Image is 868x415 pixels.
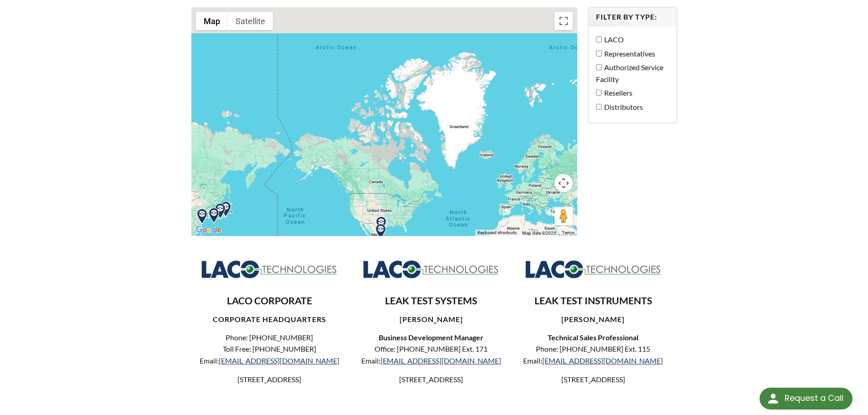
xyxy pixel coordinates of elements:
[596,64,602,70] input: Authorized Service Facility
[548,333,638,342] strong: Technical Sales Professional
[380,356,501,365] a: [EMAIL_ADDRESS][DOMAIN_NAME]
[360,343,502,366] p: Office: [PHONE_NUMBER] Ext. 171 Email:
[596,90,602,96] input: Resellers
[228,12,273,30] button: Show satellite imagery
[199,374,340,385] p: [STREET_ADDRESS]
[596,36,602,42] input: LACO
[379,333,483,342] strong: Business Development Manager
[555,207,573,225] button: Drag Pegman onto the map to open Street View
[562,230,575,235] a: Terms (opens in new tab)
[596,48,664,60] label: Representatives
[194,224,224,236] img: Google
[596,101,664,113] label: Distributors
[478,230,517,236] button: Keyboard shortcuts
[555,174,573,192] button: Map camera controls
[596,51,602,56] input: Representatives
[213,315,326,323] strong: CORPORATE HEADQUARTERS
[522,231,556,236] span: Map data ©2025
[201,259,338,279] img: Logo_LACO-TECH_hi-res.jpg
[596,87,664,99] label: Resellers
[785,388,843,409] div: Request a Call
[555,12,573,30] button: Toggle fullscreen view
[596,12,669,22] h4: Filter by Type:
[196,12,228,30] button: Show street map
[400,315,463,323] strong: [PERSON_NAME]
[522,374,664,385] p: [STREET_ADDRESS]
[194,224,224,236] a: Open this area in Google Maps (opens a new window)
[596,34,664,46] label: LACO
[522,295,664,307] h3: LEAK TEST INSTRUMENTS
[596,61,664,85] label: Authorized Service Facility
[360,295,502,307] h3: LEAK TEST SYSTEMS
[522,343,664,366] p: Phone: [PHONE_NUMBER] Ext. 115 Email:
[542,356,663,365] a: [EMAIL_ADDRESS][DOMAIN_NAME]
[360,374,502,385] p: [STREET_ADDRESS]
[199,332,340,367] p: Phone: [PHONE_NUMBER] Toll Free: [PHONE_NUMBER] Email:
[363,259,499,279] img: Logo_LACO-TECH_hi-res.jpg
[561,315,625,323] strong: [PERSON_NAME]
[199,295,340,307] h3: LACO CORPORATE
[760,388,853,410] div: Request a Call
[596,104,602,110] input: Distributors
[766,391,781,406] img: round button
[219,356,339,365] a: [EMAIL_ADDRESS][DOMAIN_NAME]
[525,259,662,279] img: Logo_LACO-TECH_hi-res.jpg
